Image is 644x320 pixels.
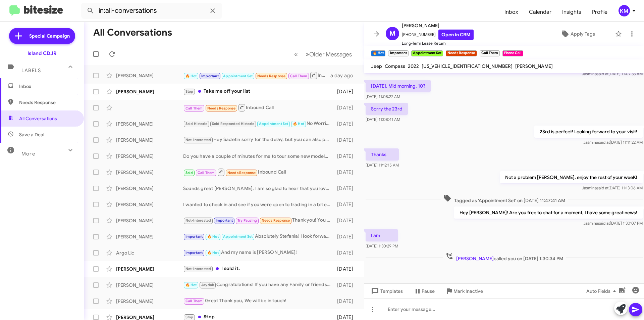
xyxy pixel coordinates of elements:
div: [DATE] [334,217,359,224]
span: Needs Response [19,99,76,106]
div: [PERSON_NAME] [116,137,183,143]
button: Mark Inactive [440,285,488,297]
small: Phone Call [502,50,523,56]
span: Jasmina [DATE] 11:07:33 AM [582,71,643,76]
span: Call Them [198,171,215,175]
div: Congratulations! If you have any Family or friends to refer us to That will be greatly Appreciated! [183,281,334,289]
span: Needs Response [262,218,290,223]
span: Older Messages [309,51,352,58]
a: Profile [587,2,613,22]
span: Call Them [290,74,308,78]
span: 🔥 Hot [207,234,219,239]
span: Needs Response [227,171,256,175]
span: Jasmina [DATE] 1:30:07 PM [583,221,643,226]
nav: Page navigation example [290,47,356,61]
div: Argo Llc [116,249,183,256]
div: KM [619,5,630,16]
span: 2022 [408,63,419,69]
span: 🔥 Hot [207,250,219,255]
span: [DATE] 11:08:41 AM [366,117,400,122]
span: Call Them [185,299,203,303]
button: KM [613,5,637,16]
span: Appointment Set [223,234,253,239]
span: More [21,151,35,157]
span: [DATE] 11:12:15 AM [366,163,399,168]
div: [PERSON_NAME] [116,233,183,240]
div: Take me off your list [183,88,334,95]
div: [DATE] [334,88,359,95]
p: Hey [PERSON_NAME]! Are you free to chat for a moment, I have some great news! [454,207,643,219]
div: [PERSON_NAME] [116,266,183,272]
div: [PERSON_NAME] [116,72,183,79]
span: Sold Responded Historic [212,122,255,126]
span: 🔥 Hot [185,283,197,287]
div: Sounds great [PERSON_NAME], I am so glad to hear that you love it! If you would like, we could co... [183,185,334,192]
div: [PERSON_NAME] [116,185,183,192]
span: [DATE] 11:08:27 AM [366,94,400,99]
span: Sold [185,171,193,175]
span: Appointment Set [223,74,253,78]
span: Needs Response [207,106,236,110]
small: Needs Response [446,50,477,56]
div: Inbound Call [183,103,334,112]
span: Apply Tags [571,28,595,40]
span: [PERSON_NAME] [456,256,494,262]
span: said at [597,185,608,190]
span: « [294,50,298,58]
span: Important [216,218,233,223]
span: Labels [21,67,41,74]
h1: All Conversations [93,27,172,38]
button: Next [302,47,356,61]
span: Try Pausing [237,218,257,223]
div: Inbound Call [183,168,334,176]
a: Special Campaign [9,28,75,44]
small: 🔥 Hot [371,50,385,56]
span: » [306,50,309,58]
p: 23rd is perfect! Looking forward to your visit! [534,126,643,138]
span: called you on [DATE] 1:30:34 PM [443,252,566,262]
div: Hey Sadetin sorry for the delay, but you can also put it on order or get into a 2025 model, which... [183,136,334,144]
a: Inbox [499,2,524,22]
span: Stop [185,315,194,319]
span: Stop [185,89,194,94]
div: Thank you! You do the same! [183,217,334,224]
span: Insights [557,2,587,22]
span: Long-Term Lease Return [402,40,474,47]
span: 🔥 Hot [293,122,304,126]
div: [PERSON_NAME] [116,153,183,159]
div: No Worries, I will make sure to have everything ready by the time they arrive! Safe travels! [183,120,334,128]
div: [DATE] [334,104,359,111]
div: Do you have a couple of minutes for me to tour some new models, we can go over some new leases, a... [183,153,334,159]
small: Appointment Set [411,50,443,56]
p: [DATE]. Mid morning. 10? [366,80,431,92]
div: [DATE] [334,282,359,288]
span: Not-Interested [185,218,211,223]
span: said at [598,221,610,226]
div: [PERSON_NAME] [116,282,183,288]
span: Save a Deal [19,131,44,138]
span: said at [597,71,608,76]
span: Important [185,250,203,255]
div: Inbound Call [183,71,330,80]
div: [DATE] [334,201,359,208]
div: [DATE] [334,249,359,256]
span: Pause [422,285,435,297]
span: M [389,28,395,39]
span: Not-Interested [185,138,211,142]
div: I sold it. [183,265,334,273]
a: Open in CRM [438,30,474,40]
span: Not-Interested [185,267,211,271]
span: Auto Fields [586,285,619,297]
span: [DATE] 1:30:29 PM [366,243,398,248]
span: Jasmina [DATE] 11:13:06 AM [582,185,643,190]
a: Calendar [524,2,557,22]
span: Jaydah [201,283,214,287]
div: a day ago [330,72,359,79]
span: Call Them [185,106,203,110]
button: Previous [290,47,302,61]
p: Sorry the 23rd [366,103,408,115]
div: [PERSON_NAME] [116,88,183,95]
button: Pause [408,285,440,297]
span: Special Campaign [29,33,70,39]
